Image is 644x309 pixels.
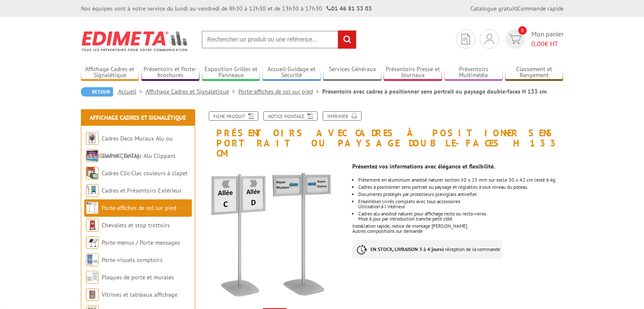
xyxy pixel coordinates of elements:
[102,187,182,194] a: Cadres et Présentoirs Extérieur
[358,211,563,221] li: Cadres alu anodisé naturel pour affichage recto ou recto-verso. Mise à jour par introduction tran...
[358,204,563,209] p: Utilisation à l'intérieur
[462,34,470,44] img: devis rapide
[238,88,322,95] a: Porte-affiches de sol sur pied
[485,34,494,44] img: devis rapide
[509,34,521,44] img: devis rapide
[322,87,547,96] li: Présentoirs avec cadres à positionner sens portrait ou paysage double-faces H 133 cm
[86,135,173,160] a: Cadres Deco Muraux Alu ou [GEOGRAPHIC_DATA]
[102,204,176,212] a: Porte-affiches de sol sur pied
[518,26,527,35] span: 0
[517,5,564,12] a: Commande rapide
[81,25,189,57] img: Edimeta
[263,66,321,80] a: Accueil Guidage et Sécurité
[86,271,99,284] img: Plaques de porte et murales
[102,291,177,298] a: Vitrines et tableaux affichage
[86,219,99,232] img: Chevalets et stop trottoirs
[531,39,544,48] span: 0,00
[352,240,502,259] p: à réception de la commande
[326,5,372,12] strong: 01 46 81 33 03
[323,111,362,121] a: Imprimer
[102,169,188,177] a: Cadres Clic-Clac couleurs à clapet
[102,221,170,229] a: Chevalets et stop trottoirs
[503,29,564,49] a: devis rapide 0 Mon panier 0,00€ HT
[358,192,563,197] li: Documents protégés par protecteurs plexiglass antireflet
[86,132,99,145] img: Cadres Deco Muraux Alu ou Bois
[531,29,564,49] span: Mon panier
[197,111,570,159] h1: Présentoirs avec cadres à positionner sens portrait ou paysage double-faces H 133 cm
[358,185,563,190] li: Cadres à positionner sens portrait ou paysage et réglables à tout niveau du poteau
[358,199,563,204] p: Ensembles livrés complets avec tous accessoires
[338,30,356,49] input: rechercher
[90,114,186,121] a: Affichage Cadres et Signalétique
[86,184,99,197] img: Cadres et Présentoirs Extérieur
[384,66,442,80] a: Présentoirs Presse et Journaux
[370,246,442,252] strong: EN STOCK, LIVRAISON 3 à 4 jours
[470,4,564,13] div: |
[86,288,99,301] img: Vitrines et tableaux affichage
[470,5,516,12] a: Catalogue gratuit
[86,254,99,266] img: Porte-visuels comptoirs
[352,163,495,170] strong: Présentez vos informations avec élégance et flexibilité.
[81,4,372,13] div: Nos équipes sont à votre service du lundi au vendredi de 8h30 à 12h30 et de 13h30 à 17h30
[352,159,569,267] div: Installation rapide, notice de montage [PERSON_NAME] Autres compositions sur demande
[202,66,260,80] a: Exposition Grilles et Panneaux
[141,66,200,80] a: Présentoirs et Porte-brochures
[445,66,503,80] a: Présentoirs Multimédia
[146,88,238,95] a: Affichage Cadres et Signalétique
[102,256,163,264] a: Porte-visuels comptoirs
[209,111,258,121] a: Fiche produit
[86,201,99,214] img: Porte-affiches de sol sur pied
[204,163,346,306] img: porte_affiches_214132.jpg
[358,177,563,182] li: Piètement en aluminium anodisé naturel section 50 x 25 mm sur socle 30 x 42 cm lesté 6 kg.
[323,66,381,80] a: Services Généraux
[118,88,146,95] a: Accueil
[102,273,174,281] a: Plaques de porte et murales
[81,66,139,80] a: Affichage Cadres et Signalétique
[102,152,176,160] a: Cadres Clic-Clac Alu Clippant
[86,236,99,249] img: Porte-menus / Porte-messages
[102,239,180,246] a: Porte-menus / Porte-messages
[202,30,357,49] input: Rechercher un produit ou une référence...
[263,111,318,121] a: Notice Montage
[505,66,564,80] a: Classement et Rangement
[531,39,564,49] span: € HT
[81,87,113,97] a: Retour
[86,167,99,179] img: Cadres Clic-Clac couleurs à clapet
